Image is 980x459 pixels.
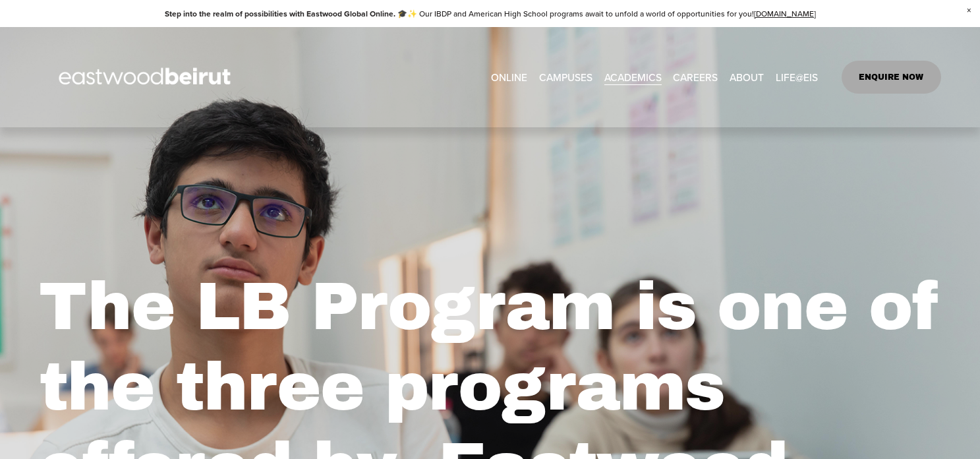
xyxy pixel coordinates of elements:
[776,68,818,86] span: LIFE@EIS
[39,44,254,111] img: EastwoodIS Global Site
[842,61,941,94] a: ENQUIRE NOW
[730,68,764,86] span: ABOUT
[604,67,662,87] a: folder dropdown
[673,67,718,87] a: CAREERS
[539,67,592,87] a: folder dropdown
[776,67,818,87] a: folder dropdown
[539,68,592,86] span: CAMPUSES
[604,68,662,86] span: ACADEMICS
[491,67,527,87] a: ONLINE
[730,67,764,87] a: folder dropdown
[754,8,816,19] a: [DOMAIN_NAME]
